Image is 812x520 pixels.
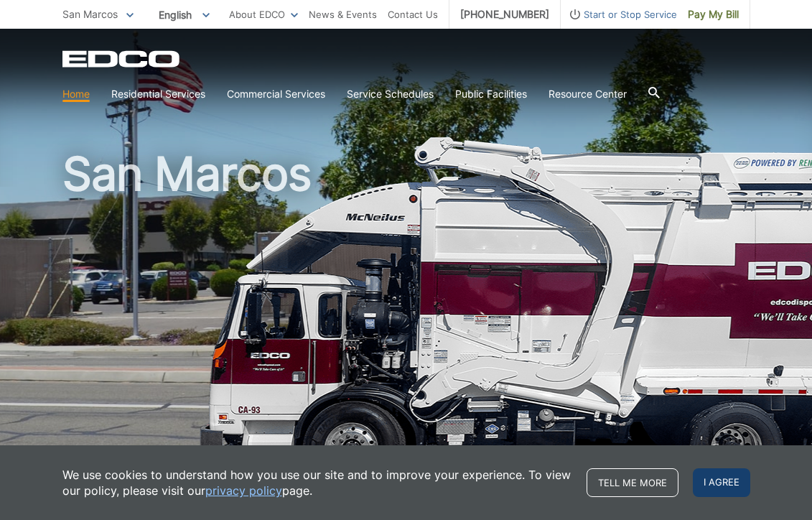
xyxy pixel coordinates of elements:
[688,6,739,22] span: Pay My Bill
[205,483,282,498] a: privacy policy
[111,86,205,102] a: Residential Services
[62,467,572,498] p: We use cookies to understand how you use our site and to improve your experience. To view our pol...
[388,6,438,22] a: Contact Us
[549,86,627,102] a: Resource Center
[62,50,182,68] a: EDCD logo. Return to the homepage.
[62,8,118,20] span: San Marcos
[693,468,750,497] span: I agree
[62,151,750,466] h1: San Marcos
[148,3,220,27] span: English
[455,86,527,102] a: Public Facilities
[347,86,434,102] a: Service Schedules
[309,6,377,22] a: News & Events
[227,86,325,102] a: Commercial Services
[62,86,90,102] a: Home
[587,468,678,497] a: Tell me more
[229,6,298,22] a: About EDCO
